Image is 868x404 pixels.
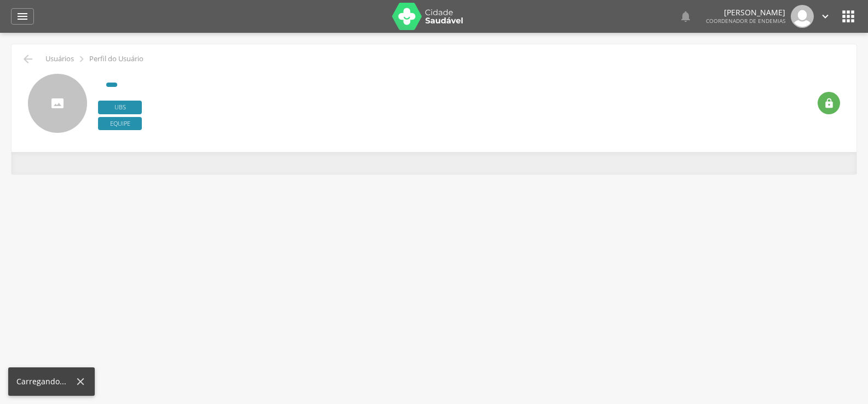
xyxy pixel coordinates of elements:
[818,92,840,114] div: Resetar senha
[840,8,857,25] i: 
[679,10,692,23] i: 
[98,101,142,114] span: Ubs
[11,8,34,25] a: 
[16,10,29,23] i: 
[819,5,831,28] a: 
[45,55,74,63] p: Usuários
[706,17,785,25] span: Coordenador de Endemias
[679,5,692,28] a: 
[706,9,785,16] p: [PERSON_NAME]
[98,117,142,131] span: Equipe
[824,98,835,109] i: 
[819,10,831,22] i: 
[21,52,35,66] i: Voltar
[76,53,88,65] i: 
[89,55,143,63] p: Perfil do Usuário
